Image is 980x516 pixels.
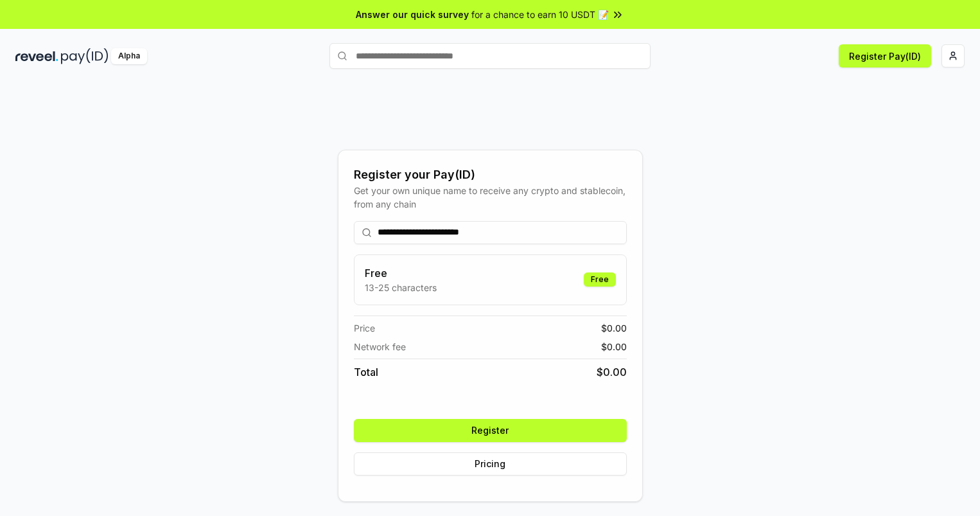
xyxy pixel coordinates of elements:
[354,364,378,380] span: Total
[354,452,627,476] button: Pricing
[365,265,437,281] h3: Free
[61,48,109,64] img: pay_id
[354,184,627,211] div: Get your own unique name to receive any crypto and stablecoin, from any chain
[111,48,147,64] div: Alpha
[365,281,437,294] p: 13-25 characters
[471,8,609,21] span: for a chance to earn 10 USDT 📝
[601,321,627,335] span: $ 0.00
[354,166,627,184] div: Register your Pay(ID)
[354,419,627,442] button: Register
[601,340,627,353] span: $ 0.00
[354,321,375,335] span: Price
[356,8,469,21] span: Answer our quick survey
[839,44,931,67] button: Register Pay(ID)
[354,340,406,353] span: Network fee
[15,48,58,64] img: reveel_dark
[597,364,627,380] span: $ 0.00
[584,272,616,287] div: Free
